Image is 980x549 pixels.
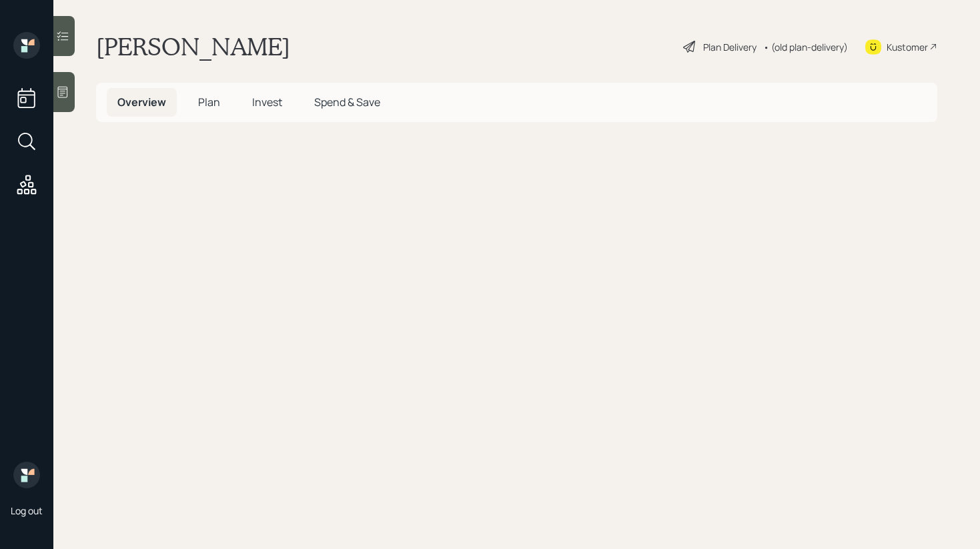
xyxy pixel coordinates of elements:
h1: [PERSON_NAME] [96,32,290,61]
span: Invest [252,95,282,109]
span: Plan [198,95,220,109]
span: Overview [117,95,166,109]
div: Kustomer [887,40,928,54]
span: Spend & Save [314,95,380,109]
img: retirable_logo.png [13,462,40,488]
div: • (old plan-delivery) [763,40,848,54]
div: Log out [11,504,43,517]
div: Plan Delivery [703,40,757,54]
